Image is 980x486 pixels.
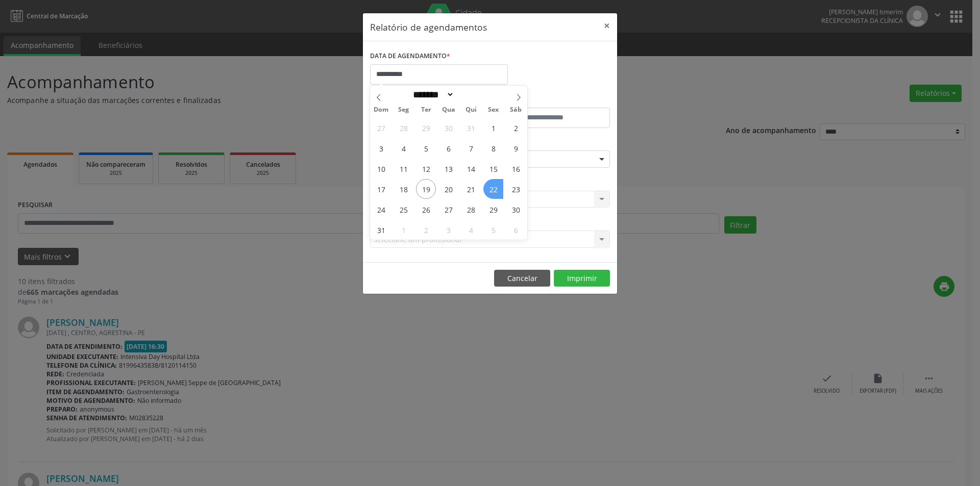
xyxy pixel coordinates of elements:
span: Setembro 3, 2025 [438,220,458,240]
span: Setembro 1, 2025 [394,220,413,240]
label: ATÉ [493,92,610,108]
span: Seg [393,107,415,113]
span: Agosto 24, 2025 [371,199,391,219]
span: Julho 31, 2025 [461,118,481,138]
span: Agosto 12, 2025 [416,159,436,178]
span: Agosto 7, 2025 [461,138,481,158]
span: Agosto 15, 2025 [483,159,503,178]
span: Agosto 8, 2025 [483,138,503,158]
span: Qua [437,107,460,113]
span: Agosto 26, 2025 [416,199,436,219]
span: Agosto 9, 2025 [506,138,526,158]
span: Julho 27, 2025 [371,118,391,138]
span: Setembro 2, 2025 [416,220,436,240]
span: Agosto 20, 2025 [438,179,458,199]
button: Imprimir [554,270,610,287]
span: Agosto 16, 2025 [506,159,526,178]
button: Close [597,13,617,38]
select: Month [409,89,454,100]
span: Agosto 1, 2025 [483,118,503,138]
span: Agosto 25, 2025 [394,199,413,219]
span: Julho 28, 2025 [394,118,413,138]
span: Agosto 5, 2025 [416,138,436,158]
span: Julho 29, 2025 [416,118,436,138]
span: Agosto 13, 2025 [438,159,458,178]
span: Agosto 11, 2025 [394,159,413,178]
span: Agosto 28, 2025 [461,199,481,219]
h5: Relatório de agendamentos [370,20,487,34]
span: Agosto 17, 2025 [371,179,391,199]
input: Year [454,89,488,100]
span: Dom [370,107,393,113]
span: Agosto 30, 2025 [506,199,526,219]
span: Agosto 19, 2025 [416,179,436,199]
span: Agosto 21, 2025 [461,179,481,199]
span: Agosto 2, 2025 [506,118,526,138]
span: Setembro 4, 2025 [461,220,481,240]
span: Sáb [505,107,527,113]
span: Qui [460,107,482,113]
span: Agosto 27, 2025 [438,199,458,219]
span: Sex [482,107,505,113]
span: Agosto 6, 2025 [438,138,458,158]
span: Julho 30, 2025 [438,118,458,138]
span: Agosto 29, 2025 [483,199,503,219]
span: Agosto 4, 2025 [394,138,413,158]
span: Ter [415,107,437,113]
span: Agosto 14, 2025 [461,159,481,178]
span: Setembro 5, 2025 [483,220,503,240]
span: Agosto 18, 2025 [394,179,413,199]
span: Setembro 6, 2025 [506,220,526,240]
span: Agosto 23, 2025 [506,179,526,199]
span: Agosto 10, 2025 [371,159,391,178]
button: Cancelar [494,270,550,287]
span: Agosto 22, 2025 [483,179,503,199]
label: DATA DE AGENDAMENTO [370,48,450,64]
span: Agosto 3, 2025 [371,138,391,158]
span: Agosto 31, 2025 [371,220,391,240]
